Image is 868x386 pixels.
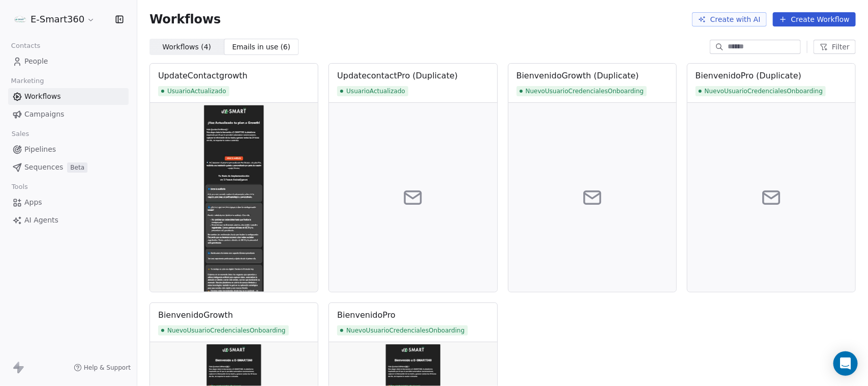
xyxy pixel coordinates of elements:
[67,162,87,173] span: Beta
[832,42,850,52] span: Filter
[8,194,129,211] a: Apps
[7,38,45,53] span: Contacts
[8,212,129,229] a: AI Agents
[158,309,233,321] div: BienvenidoGrowth
[84,364,131,372] span: Help & Support
[696,86,826,96] span: NuevoUsuarioCredencialesOnboarding
[814,40,856,54] button: Filter
[150,103,318,292] img: Preview
[31,13,84,26] span: E-Smart360
[8,106,129,123] a: Campaigns
[8,141,129,158] a: Pipelines
[337,325,468,336] span: NuevoUsuarioCredencialesOnboarding
[517,70,639,82] div: BienvenidoGrowth (Duplicate)
[158,325,289,336] span: NuevoUsuarioCredencialesOnboarding
[74,364,131,372] a: Help & Support
[24,91,61,102] span: Workflows
[7,73,48,89] span: Marketing
[24,56,48,67] span: People
[7,126,34,142] span: Sales
[149,12,221,26] span: Workflows
[24,162,63,173] span: Sequences
[773,12,856,26] button: Create Workflow
[833,351,858,376] div: Open Intercom Messenger
[696,70,801,82] div: BienvenidoPro (Duplicate)
[24,109,64,120] span: Campaigns
[24,197,42,208] span: Apps
[7,179,32,195] span: Tools
[692,12,767,26] button: Create with AI
[162,42,211,52] span: Workflows ( 4 )
[24,215,58,226] span: AI Agents
[337,70,458,82] div: UpdatecontactPro (Duplicate)
[337,309,396,321] div: BienvenidoPro
[158,86,229,96] span: UsuarioActualizado
[8,88,129,105] a: Workflows
[337,86,408,96] span: UsuarioActualizado
[8,159,129,176] a: SequencesBeta
[12,11,97,28] button: E-Smart360
[517,86,647,96] span: NuevoUsuarioCredencialesOnboarding
[158,70,248,82] div: UpdateContactgrowth
[8,53,129,70] a: People
[14,13,26,25] img: -.png
[24,144,56,155] span: Pipelines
